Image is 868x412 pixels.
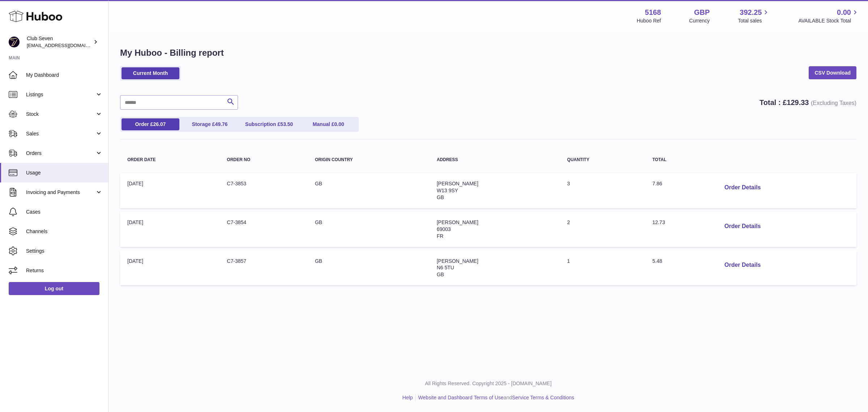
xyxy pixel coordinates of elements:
p: All Rights Reserved. Copyright 2025 - [DOMAIN_NAME] [114,380,862,387]
th: Quantity [560,150,645,169]
span: 392.25 [740,8,762,17]
li: and [416,394,574,401]
span: 53.50 [280,121,293,127]
span: (Excluding Taxes) [811,100,856,106]
span: Cases [26,209,103,215]
span: My Dashboard [26,72,103,79]
td: GB [308,173,430,208]
td: C7-3857 [220,251,307,286]
span: 12.73 [652,219,665,225]
th: Total [645,150,711,169]
span: Listings [26,91,95,98]
span: Orders [26,150,95,157]
span: 7.86 [652,181,662,186]
span: Total sales [738,17,770,24]
span: Usage [26,169,103,176]
span: Settings [26,248,103,255]
th: Order Date [120,150,220,169]
td: GB [308,251,430,286]
strong: GBP [694,8,710,17]
div: Currency [689,17,710,24]
button: Order Details [719,219,766,234]
span: 129.33 [787,98,809,106]
a: Storage £49.76 [181,118,239,130]
td: GB [308,212,430,247]
span: Returns [26,267,103,274]
span: 0.00 [334,121,344,127]
a: Help [403,395,413,400]
h1: My Huboo - Billing report [120,47,856,59]
span: GB [437,194,444,200]
a: Manual £0.00 [299,118,357,130]
th: Address [429,150,560,169]
span: Channels [26,228,103,235]
a: CSV Download [809,66,856,79]
td: [DATE] [120,212,220,247]
span: 69003 [437,226,451,232]
span: GB [437,272,444,277]
span: 49.76 [215,121,227,127]
th: Origin Country [308,150,430,169]
td: 3 [560,173,645,208]
span: [PERSON_NAME] [437,219,478,225]
span: [EMAIL_ADDRESS][DOMAIN_NAME] [27,42,106,48]
span: 26.07 [153,121,166,127]
td: C7-3854 [220,212,307,247]
a: Current Month [122,67,179,79]
span: 0.00 [837,8,851,17]
span: N6 5TU [437,265,454,270]
a: Log out [9,282,99,295]
a: 392.25 Total sales [738,8,770,24]
a: Subscription £53.50 [240,118,298,130]
th: Order no [220,150,307,169]
div: Huboo Ref [637,17,661,24]
span: Invoicing and Payments [26,189,95,196]
span: [PERSON_NAME] [437,181,478,186]
button: Order Details [719,180,766,195]
span: FR [437,233,443,239]
span: AVAILABLE Stock Total [798,17,859,24]
td: [DATE] [120,251,220,286]
div: Club Seven [27,35,92,49]
a: Order £26.07 [122,118,179,130]
span: Stock [26,111,95,118]
span: 5.48 [652,258,662,264]
a: 0.00 AVAILABLE Stock Total [798,8,859,24]
span: Sales [26,130,95,137]
td: 2 [560,212,645,247]
span: [PERSON_NAME] [437,258,478,264]
a: Website and Dashboard Terms of Use [418,395,503,400]
td: C7-3853 [220,173,307,208]
td: 1 [560,251,645,286]
span: W13 9SY [437,188,458,193]
strong: Total : £ [759,98,856,106]
button: Order Details [719,258,766,273]
a: Service Terms & Conditions [512,395,574,400]
img: internalAdmin-5168@internal.huboo.com [9,37,20,47]
td: [DATE] [120,173,220,208]
strong: 5168 [645,8,661,17]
